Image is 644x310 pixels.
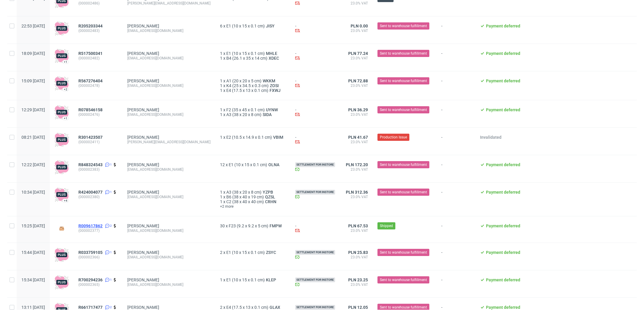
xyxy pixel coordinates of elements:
[21,277,45,282] span: 15:34 [DATE]
[220,135,222,140] span: 1
[220,204,286,209] span: +2 more
[380,223,393,229] span: Shipped
[55,248,69,262] img: plus-icon.676465ae8f3a83198b3f.png
[78,51,104,56] a: R517500341
[64,88,67,91] div: +2
[78,305,103,310] span: R661717477
[486,107,520,112] span: Payment deferred
[220,195,286,199] div: x
[127,277,159,282] a: [PERSON_NAME]
[127,140,210,144] div: [PERSON_NAME][EMAIL_ADDRESS][DOMAIN_NAME]
[380,305,427,310] span: Sent to warehouse fulfillment
[220,195,222,199] span: 1
[441,135,470,148] span: -
[55,224,69,232] img: version_two_editor_design
[346,255,368,260] span: 23.0% VAT
[220,88,222,93] span: 1
[78,112,118,117] span: (000002476)
[78,78,104,83] a: R567276404
[220,199,286,204] div: x
[351,24,368,28] span: PLN 0.00
[265,51,278,56] a: MHLE
[220,277,222,282] span: 1
[229,223,268,228] span: F23 (9.2 x 9.2 x 5 cm)
[78,135,104,140] a: R301423507
[220,162,225,167] span: 12
[127,78,159,83] a: [PERSON_NAME]
[226,305,268,310] span: E4 (17.5 x 13 x 0.1 cm)
[380,135,407,140] span: Production Issue
[295,107,336,118] div: -
[220,56,222,61] span: 1
[220,83,286,88] div: x
[226,112,261,117] span: A3 (38 x 20 x 8 cm)
[21,107,45,112] span: 12:29 [DATE]
[295,24,336,34] div: -
[272,135,284,140] span: VBIM
[220,78,222,83] span: 1
[226,107,265,112] span: F2 (35 x 45 x 0.1 cm)
[21,223,45,228] span: 15:25 [DATE]
[78,51,103,56] span: R517500341
[127,107,159,112] a: [PERSON_NAME]
[226,83,269,88] span: K4 (25 x 34.5 x 0.3 cm)
[348,107,368,112] span: PLN 36.29
[220,24,286,28] div: x
[380,250,427,255] span: Sent to warehouse fulfillment
[295,250,335,255] span: Settlement for InStore
[127,167,210,172] div: [EMAIL_ADDRESS][DOMAIN_NAME]
[21,51,45,56] span: 18:09 [DATE]
[220,223,225,228] span: 30
[78,162,103,167] span: R848324543
[264,199,278,204] a: CRHN
[346,167,368,172] span: 23.0% VAT
[220,24,222,28] span: 6
[127,282,210,287] div: [EMAIL_ADDRESS][DOMAIN_NAME]
[78,56,118,61] span: (000002482)
[64,117,67,120] div: +1
[78,107,104,112] a: R078546158
[78,190,104,195] a: R424004077
[110,277,112,282] span: 1
[127,56,210,61] div: [EMAIL_ADDRESS][DOMAIN_NAME]
[78,255,118,260] span: (000002366)
[261,78,276,83] a: WKKM
[295,51,336,61] div: -
[441,24,470,36] span: -
[267,162,281,167] a: OLNA
[220,56,286,61] div: x
[78,28,118,33] span: (000002483)
[127,305,159,310] a: [PERSON_NAME]
[265,277,277,282] span: KLEP
[346,195,368,199] span: 23.0% VAT
[55,187,69,202] img: plus-icon.676465ae8f3a83198b3f.png
[64,199,67,202] div: +4
[295,190,335,195] span: Settlement for InStore
[220,277,286,282] div: x
[127,223,159,228] a: [PERSON_NAME]
[55,160,69,174] img: plus-icon.676465ae8f3a83198b3f.png
[346,28,368,33] span: 23.0% VAT
[104,277,112,282] a: 1
[441,51,470,64] span: -
[441,190,470,209] span: -
[264,195,276,199] span: QZSL
[346,190,368,195] span: PLN 312.36
[78,24,103,28] span: R205203344
[21,78,45,83] span: 15:09 [DATE]
[220,190,222,195] span: 1
[295,305,335,310] span: Settlement for InStore
[220,305,286,310] div: x
[127,24,159,28] a: [PERSON_NAME]
[104,223,112,228] a: 2
[269,83,280,88] a: ZOSI
[55,76,69,90] img: plus-icon.676465ae8f3a83198b3f.png
[346,140,368,144] span: 23.0% VAT
[220,51,222,56] span: 1
[348,250,368,255] span: PLN 25.83
[261,112,273,117] a: SIDA
[78,250,103,255] span: R033759105
[220,250,286,255] div: x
